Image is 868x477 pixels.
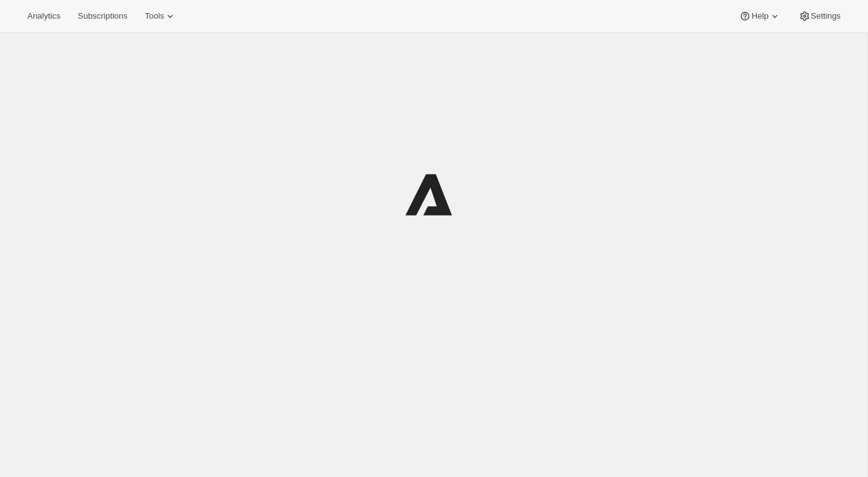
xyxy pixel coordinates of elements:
[145,11,164,21] span: Tools
[20,7,68,25] button: Analytics
[27,11,60,21] span: Analytics
[811,11,841,21] span: Settings
[731,7,788,25] button: Help
[751,11,768,21] span: Help
[137,7,184,25] button: Tools
[791,7,848,25] button: Settings
[70,7,135,25] button: Subscriptions
[78,11,127,21] span: Subscriptions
